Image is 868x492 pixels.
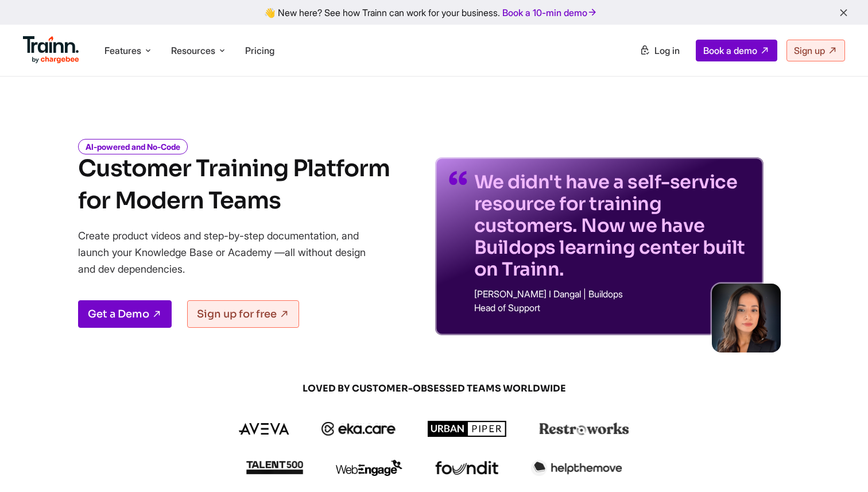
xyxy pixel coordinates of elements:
[78,227,382,277] p: Create product videos and step-by-step documentation, and launch your Knowledge Base or Academy —...
[539,423,629,435] img: restroworks logo
[474,171,750,280] p: We didn't have a self-service resource for training customers. Now we have Buildops learning cent...
[474,303,750,312] p: Head of Support
[435,461,499,475] img: foundit logo
[7,7,861,18] div: 👋 New here? See how Trainn can work for your business.
[104,44,141,57] span: Features
[78,300,172,328] a: Get a Demo
[712,284,781,352] img: sabina-buildops.d2e8138.png
[474,289,750,299] p: [PERSON_NAME] I Dangal | Buildops
[171,44,215,57] span: Resources
[633,40,687,61] a: Log in
[78,153,390,217] h1: Customer Training Platform for Modern Teams
[500,5,600,21] a: Book a 10-min demo
[23,36,79,64] img: Trainn Logo
[321,422,396,436] img: ekacare logo
[78,139,188,154] i: AI-powered and No-Code
[794,45,825,56] span: Sign up
[246,460,303,475] img: talent500 logo
[703,45,757,56] span: Book a demo
[428,421,507,437] img: urbanpiper logo
[811,437,868,492] iframe: Chat Widget
[654,45,680,56] span: Log in
[239,423,289,435] img: aveva logo
[531,460,622,476] img: helpthemove logo
[696,40,777,61] a: Book a demo
[336,460,402,476] img: webengage logo
[449,171,467,185] img: quotes-purple.41a7099.svg
[187,300,299,328] a: Sign up for free
[245,45,274,56] a: Pricing
[786,40,845,61] a: Sign up
[158,382,710,395] span: LOVED BY CUSTOMER-OBSESSED TEAMS WORLDWIDE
